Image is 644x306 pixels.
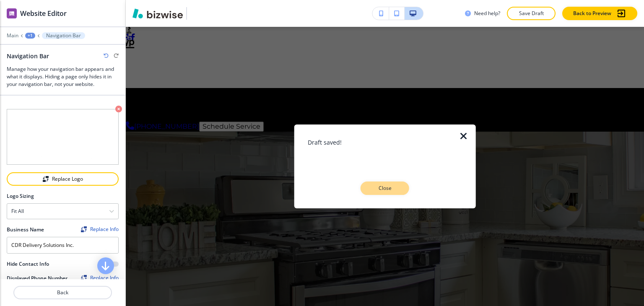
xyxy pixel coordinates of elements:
[43,176,49,182] img: Replace
[81,226,119,232] div: Replace Info
[562,7,637,20] button: Back to Preview
[8,176,118,182] div: Replace Logo
[81,226,119,233] span: Find and replace this information across Bizwise
[42,32,85,39] button: Navigation Bar
[81,275,119,281] div: Replace Info
[7,52,49,60] h2: Navigation Bar
[81,275,87,281] img: Replace
[7,33,18,39] button: Main
[361,182,409,195] button: Close
[7,275,68,282] h2: Displayed Phone Number
[13,286,112,299] button: Back
[81,275,119,282] span: Find and replace this information across Bizwise
[7,8,17,18] img: editor icon
[7,192,34,200] h2: Logo Sizing
[7,65,119,88] h3: Manage how your navigation bar appears and what it displays. Hiding a page only hides it in your ...
[518,10,545,17] p: Save Draft
[474,10,500,17] h3: Need help?
[7,226,44,233] h2: Business Name
[7,260,49,268] h2: Hide Contact Info
[46,33,81,39] p: Navigation Bar
[20,8,67,18] h2: Website Editor
[371,184,398,192] p: Close
[14,289,111,296] p: Back
[81,226,119,232] button: ReplaceReplace Info
[132,8,183,18] img: Bizwise Logo
[308,138,462,147] h3: Draft saved!
[11,207,24,215] h4: Fit all
[573,10,611,17] p: Back to Preview
[507,7,556,20] button: Save Draft
[7,172,119,186] button: ReplaceReplace Logo
[81,275,119,281] button: ReplaceReplace Info
[7,109,119,165] img: logo
[25,33,35,39] button: +1
[190,8,213,19] img: Your Logo
[81,226,87,232] img: Replace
